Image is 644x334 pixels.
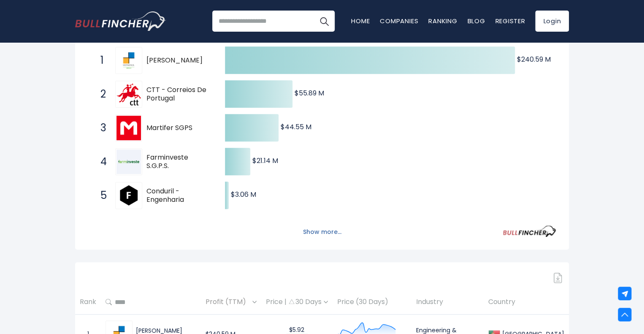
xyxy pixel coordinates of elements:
span: CTT - Correios De Portugal [146,86,210,103]
img: Conduril - Engenharia [116,183,141,208]
img: Martifer SGPS [116,116,141,140]
span: 3 [96,121,105,135]
img: Farminveste S.G.P.S. [116,149,141,174]
img: Mota-Engil [116,48,141,73]
a: Register [495,16,525,25]
span: [PERSON_NAME] [146,56,210,65]
text: $240.59 M [517,54,551,64]
th: Price (30 Days) [333,290,411,315]
img: CTT - Correios De Portugal [116,83,141,105]
span: 5 [96,188,105,203]
text: $3.06 M [231,190,256,199]
text: $21.14 M [252,156,278,166]
a: Home [351,16,370,25]
span: 2 [96,87,105,101]
span: 4 [96,155,105,169]
a: Blog [467,16,485,25]
span: Farminveste S.G.P.S. [146,153,210,171]
th: Country [484,290,569,315]
text: $55.89 M [295,88,324,98]
button: Search [314,11,335,32]
span: Profit (TTM) [206,296,250,309]
th: Industry [411,290,484,315]
text: $44.55 M [281,122,311,132]
span: Conduril - Engenharia [146,187,210,205]
div: Price | 30 Days [266,298,328,307]
span: 1 [96,53,105,68]
button: Show more... [298,225,346,239]
a: Companies [380,16,418,25]
a: Login [535,11,569,32]
span: Martifer SGPS [146,124,210,133]
th: Rank [75,290,101,315]
a: Ranking [428,16,457,25]
img: Bullfincher logo [75,11,166,31]
a: Go to homepage [75,11,166,31]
